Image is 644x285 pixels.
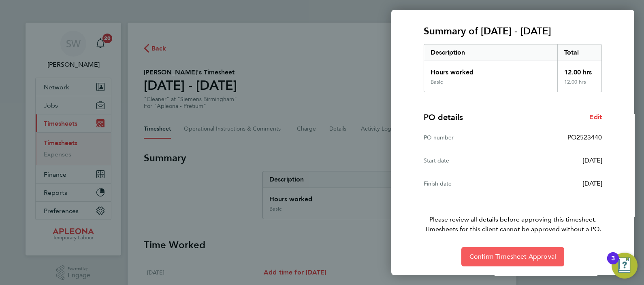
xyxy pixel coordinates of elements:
[424,179,513,188] div: Finish date
[557,61,602,79] div: 12.00 hrs
[589,112,602,122] a: Edit
[424,112,463,123] h4: PO details
[424,133,513,142] div: PO number
[424,25,602,38] h3: Summary of [DATE] - [DATE]
[513,156,602,165] div: [DATE]
[424,61,557,79] div: Hours worked
[589,113,602,121] span: Edit
[424,156,513,165] div: Start date
[414,195,612,234] p: Please review all details before approving this timesheet.
[414,224,612,234] span: Timesheets for this client cannot be approved without a PO.
[424,44,557,61] div: Description
[469,253,556,261] span: Confirm Timesheet Approval
[424,44,602,92] div: Summary of 23 - 29 Aug 2025
[611,258,615,269] div: 3
[612,253,638,279] button: Open Resource Center, 3 new notifications
[431,79,443,85] div: Basic
[567,133,602,141] span: PO2523440
[461,247,564,266] button: Confirm Timesheet Approval
[557,44,602,61] div: Total
[513,179,602,188] div: [DATE]
[557,79,602,92] div: 12.00 hrs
